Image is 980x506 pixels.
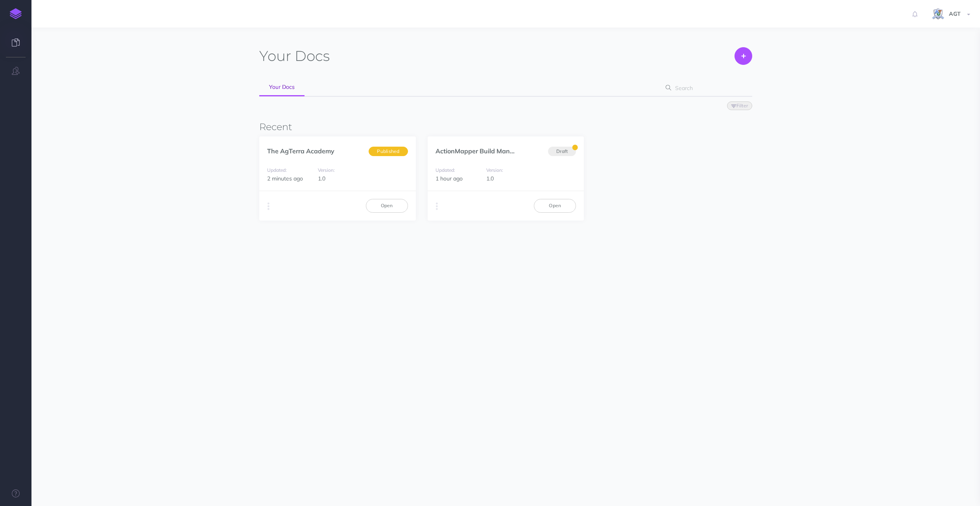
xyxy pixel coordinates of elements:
button: Filter [727,101,752,110]
a: Your Docs [259,79,305,96]
small: Updated: [267,167,287,173]
a: Open [534,199,576,212]
img: iCxL6hB4gPtK36lnwjqkK90dLekSAv8p9JC67nPZ.png [931,7,945,21]
input: Search [673,81,740,95]
span: 1.0 [486,175,494,182]
span: AGT [945,10,965,17]
h1: Docs [259,47,330,65]
small: Updated: [436,167,455,173]
small: Version: [486,167,503,173]
i: More actions [436,201,438,212]
h3: Recent [259,122,752,132]
i: More actions [268,201,269,212]
span: 2 minutes ago [267,175,303,182]
a: The AgTerra Academy [267,147,334,155]
small: Version: [318,167,335,173]
span: Your Docs [269,83,295,90]
span: 1 hour ago [436,175,463,182]
span: Your [259,47,291,64]
img: logo-mark.svg [10,8,22,19]
span: 1.0 [318,175,325,182]
a: ActionMapper Build Man... [436,147,515,155]
a: Open [366,199,408,212]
